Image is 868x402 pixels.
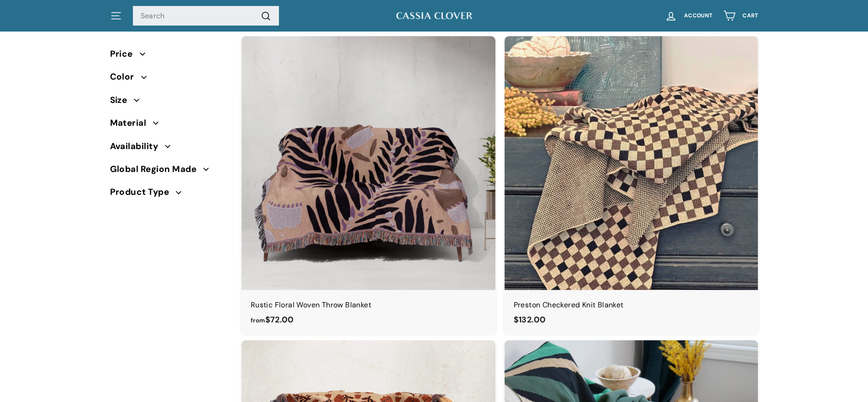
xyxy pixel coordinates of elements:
[514,314,546,325] span: $132.00
[110,45,227,68] button: Price
[110,68,227,91] button: Color
[242,36,495,336] a: Rustic Floral Woven Throw Blanket
[514,299,749,311] div: Preston Checkered Knit Blanket
[110,116,153,130] span: Material
[110,93,134,107] span: Size
[133,6,279,26] input: Search
[684,13,712,19] span: Account
[251,314,294,325] span: $72.00
[251,316,265,324] span: from
[110,185,176,199] span: Product Type
[659,2,718,29] a: Account
[110,91,227,114] button: Size
[742,13,758,19] span: Cart
[110,70,141,84] span: Color
[718,2,763,29] a: Cart
[110,137,227,160] button: Availability
[505,36,758,336] a: Preston Checkered Knit Blanket
[110,183,227,206] button: Product Type
[110,139,165,153] span: Availability
[110,47,140,61] span: Price
[251,299,486,311] div: Rustic Floral Woven Throw Blanket
[110,162,204,176] span: Global Region Made
[110,160,227,183] button: Global Region Made
[110,114,227,137] button: Material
